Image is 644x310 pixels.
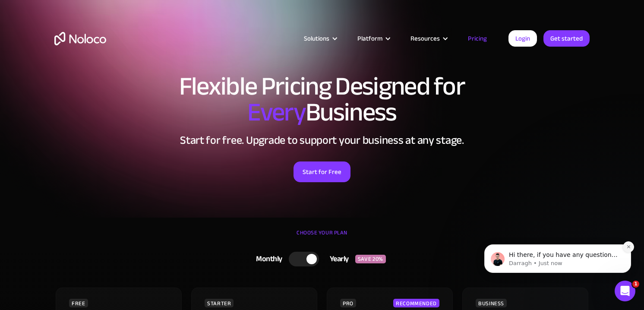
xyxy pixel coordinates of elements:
[19,62,33,76] img: Profile image for Darragh
[476,299,507,307] div: BUSINESS
[294,161,350,182] a: Start for Free
[54,134,590,147] h2: Start for free. Upgrade to support your business at any stage.
[340,299,356,307] div: PRO
[508,30,537,47] a: Login
[457,33,498,44] a: Pricing
[69,299,88,307] div: FREE
[247,88,306,136] span: Every
[54,73,590,125] h1: Flexible Pricing Designed for Business
[319,253,355,266] div: Yearly
[54,226,590,248] div: CHOOSE YOUR PLAN
[13,54,160,83] div: message notification from Darragh, Just now. Hi there, if you have any questions about our pricin...
[38,61,149,70] p: Hi there, if you have any questions about our pricing, just let us know! [GEOGRAPHIC_DATA]
[543,30,590,47] a: Get started
[615,281,635,301] iframe: Intercom live chat
[355,255,386,263] div: SAVE 20%
[632,281,639,288] span: 1
[205,299,234,307] div: STARTER
[357,33,382,44] div: Platform
[245,253,289,266] div: Monthly
[347,33,400,44] div: Platform
[54,32,106,45] a: home
[400,33,457,44] div: Resources
[293,33,347,44] div: Solutions
[304,33,329,44] div: Solutions
[393,299,439,307] div: RECOMMENDED
[152,51,163,63] button: Dismiss notification
[410,33,440,44] div: Resources
[471,190,644,287] iframe: Intercom notifications message
[38,70,149,77] p: Message from Darragh, sent Just now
